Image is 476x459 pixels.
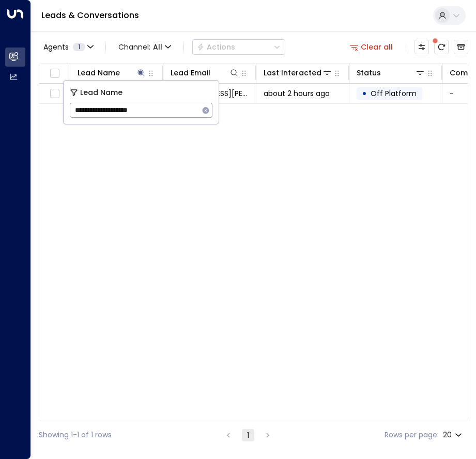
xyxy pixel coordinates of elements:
div: Status [357,67,425,79]
div: Lead Name [78,67,120,79]
button: Actions [192,39,285,55]
button: Clear all [346,40,397,54]
div: Showing 1-1 of 1 rows [39,430,112,440]
span: Off Platform [371,88,417,99]
span: There are new threads available. Refresh the grid to view the latest updates. [434,40,449,54]
button: page 1 [242,429,254,441]
div: Lead Email [171,67,239,79]
div: Last Interacted [264,67,321,79]
div: Status [357,67,381,79]
nav: pagination navigation [222,429,274,441]
button: Customize [414,40,429,54]
span: Lead Name [80,87,122,99]
button: Agents1 [39,40,97,54]
span: Toggle select all [48,67,61,80]
span: 1 [73,43,85,51]
label: Rows per page: [385,430,439,440]
a: Leads & Conversations [41,9,139,21]
span: about 2 hours ago [264,88,330,99]
div: Last Interacted [264,67,332,79]
div: Lead Name [78,67,146,79]
div: Actions [197,42,235,52]
div: Lead Email [171,67,210,79]
button: Archived Leads [454,40,468,54]
button: Channel:All [114,40,175,54]
div: • [362,85,367,102]
span: Agents [43,43,69,51]
div: Button group with a nested menu [192,39,285,55]
span: Toggle select row [48,87,61,100]
span: All [153,43,162,51]
span: Channel: [114,40,175,54]
div: 20 [443,428,464,442]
